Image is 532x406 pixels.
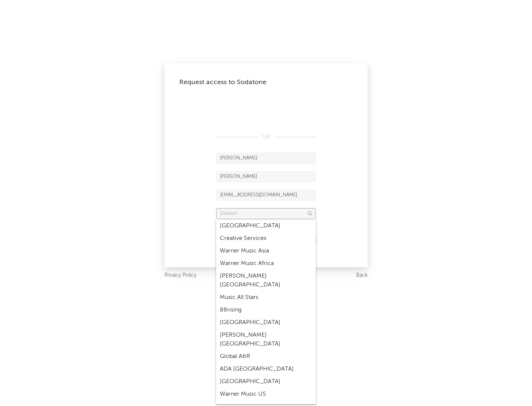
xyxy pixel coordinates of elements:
[216,208,316,219] input: Division
[216,375,316,388] div: [GEOGRAPHIC_DATA]
[216,232,316,245] div: Creative Services
[216,153,316,164] input: First Name
[216,257,316,270] div: Warner Music Africa
[164,271,197,280] a: Privacy Policy
[216,133,316,142] div: OR
[179,78,353,87] div: Request access to Sodatone
[216,350,316,363] div: Global A&R
[216,304,316,316] div: 88rising
[216,363,316,375] div: ADA [GEOGRAPHIC_DATA]
[216,329,316,350] div: [PERSON_NAME] [GEOGRAPHIC_DATA]
[216,171,316,182] input: Last Name
[216,220,316,232] div: [GEOGRAPHIC_DATA]
[216,388,316,400] div: Warner Music US
[216,190,316,201] input: Email
[216,245,316,257] div: Warner Music Asia
[216,270,316,291] div: [PERSON_NAME] [GEOGRAPHIC_DATA]
[356,271,368,280] a: Back
[216,291,316,304] div: Music All Stars
[216,316,316,329] div: [GEOGRAPHIC_DATA]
